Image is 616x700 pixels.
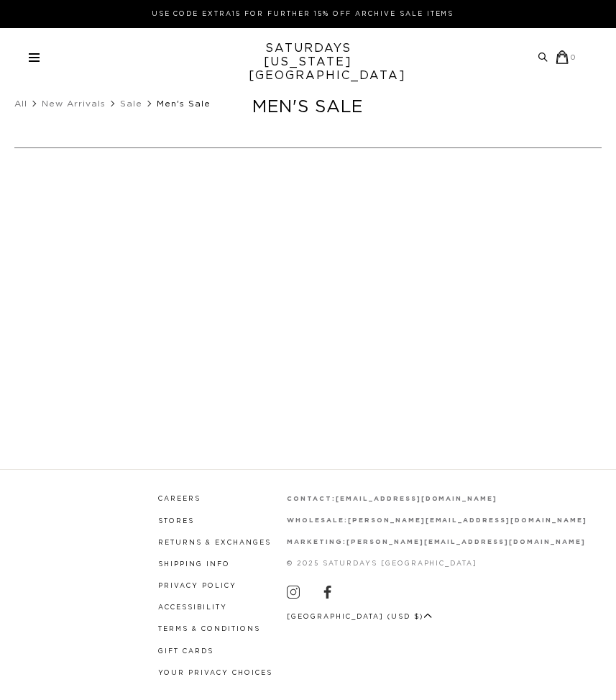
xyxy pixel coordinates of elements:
[158,540,271,546] a: Returns & Exchanges
[157,99,211,108] span: Men's Sale
[287,539,346,545] strong: marketing:
[158,583,236,589] a: Privacy Policy
[571,55,576,61] small: 0
[336,496,497,502] a: [EMAIL_ADDRESS][DOMAIN_NAME]
[158,604,227,611] a: Accessibility
[158,561,230,568] a: Shipping Info
[287,558,587,569] p: © 2025 Saturdays [GEOGRAPHIC_DATA]
[556,50,576,64] a: 0
[14,99,27,108] a: All
[348,517,587,524] a: [PERSON_NAME][EMAIL_ADDRESS][DOMAIN_NAME]
[158,648,213,655] a: Gift Cards
[35,9,571,19] p: Use Code EXTRA15 for Further 15% Off Archive Sale Items
[158,518,194,524] a: Stores
[120,99,142,108] a: Sale
[249,42,367,83] a: SATURDAYS[US_STATE][GEOGRAPHIC_DATA]
[287,517,348,524] strong: wholesale:
[42,99,106,108] a: New Arrivals
[287,496,336,502] strong: contact:
[158,670,272,676] a: Your privacy choices
[158,496,201,502] a: Careers
[346,539,586,545] a: [PERSON_NAME][EMAIL_ADDRESS][DOMAIN_NAME]
[287,612,432,622] button: [GEOGRAPHIC_DATA] (USD $)
[158,626,260,632] a: Terms & Conditions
